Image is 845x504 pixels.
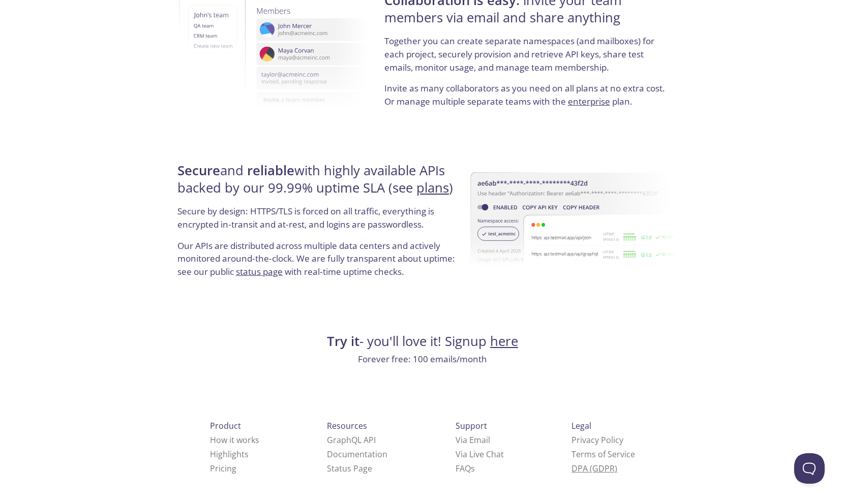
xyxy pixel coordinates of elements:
[490,332,518,350] a: here
[571,434,623,446] a: Privacy Policy
[571,449,635,460] a: Terms of Service
[174,333,671,350] h4: - you'll love it! Signup
[177,162,461,205] h4: and with highly available APIs backed by our 99.99% uptime SLA (see )
[456,463,475,474] a: FAQ
[471,463,475,474] span: s
[210,434,259,446] a: How it works
[571,420,591,431] span: Legal
[247,162,294,179] strong: reliable
[384,82,668,108] p: Invite as many collaborators as you need on all plans at no extra cost. Or manage multiple separa...
[236,266,283,277] a: status page
[177,239,461,287] p: Our APIs are distributed across multiple data centers and actively monitored around-the-clock. We...
[571,463,617,474] a: DPA (GDPR)
[327,332,359,350] strong: Try it
[456,434,490,446] a: Via Email
[327,434,376,446] a: GraphQL API
[471,140,680,303] img: uptime
[456,420,487,431] span: Support
[177,205,461,239] p: Secure by design: HTTPS/TLS is forced on all traffic, everything is encrypted in-transit and at-r...
[456,449,504,460] a: Via Live Chat
[210,463,236,474] a: Pricing
[794,453,825,484] iframe: Help Scout Beacon - Open
[384,35,668,82] p: Together you can create separate namespaces (and mailboxes) for each project, securely provision ...
[174,353,671,366] p: Forever free: 100 emails/month
[327,420,367,431] span: Resources
[327,463,372,474] a: Status Page
[210,420,241,431] span: Product
[416,179,449,197] a: plans
[177,162,220,179] strong: Secure
[210,449,249,460] a: Highlights
[327,449,387,460] a: Documentation
[568,96,610,107] a: enterprise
